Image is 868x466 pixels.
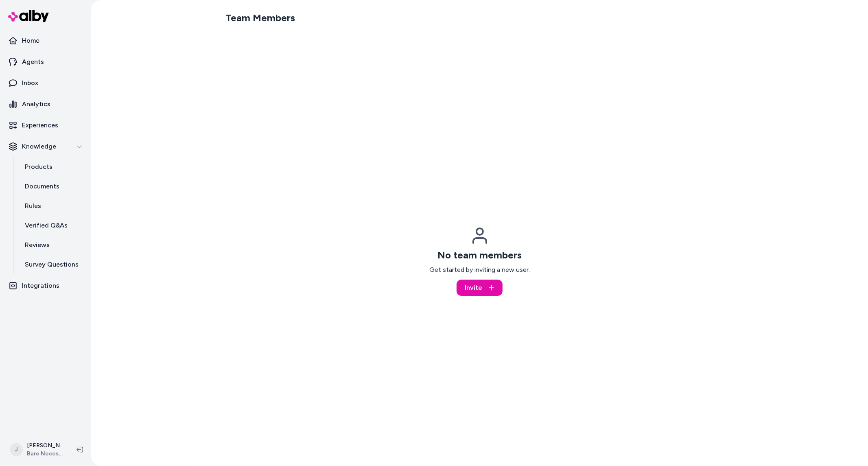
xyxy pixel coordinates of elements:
[3,137,88,156] button: Knowledge
[465,283,482,293] span: Invite
[25,221,68,230] p: Verified Q&As
[22,57,44,67] p: Agents
[17,216,88,235] a: Verified Q&As
[17,177,88,196] a: Documents
[8,10,49,22] img: alby Logo
[25,162,52,172] p: Products
[25,240,50,250] p: Reviews
[17,235,88,255] a: Reviews
[429,265,530,275] p: Get started by inviting a new user.
[27,450,63,458] span: Bare Necessities
[3,116,88,135] a: Experiences
[3,73,88,93] a: Inbox
[25,260,79,269] p: Survey Questions
[22,99,50,109] p: Analytics
[3,94,88,114] a: Analytics
[5,437,70,463] button: J[PERSON_NAME]Bare Necessities
[22,78,38,88] p: Inbox
[25,201,41,211] p: Rules
[10,443,23,456] span: J
[3,52,88,72] a: Agents
[17,157,88,177] a: Products
[17,255,88,274] a: Survey Questions
[22,120,58,130] p: Experiences
[3,276,88,295] a: Integrations
[437,250,522,260] h3: No team members
[226,11,295,24] h2: Team Members
[457,280,503,296] button: Invite
[22,36,39,46] p: Home
[25,182,59,191] p: Documents
[27,442,63,450] p: [PERSON_NAME]
[22,142,56,151] p: Knowledge
[22,281,59,291] p: Integrations
[17,196,88,216] a: Rules
[3,31,88,50] a: Home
